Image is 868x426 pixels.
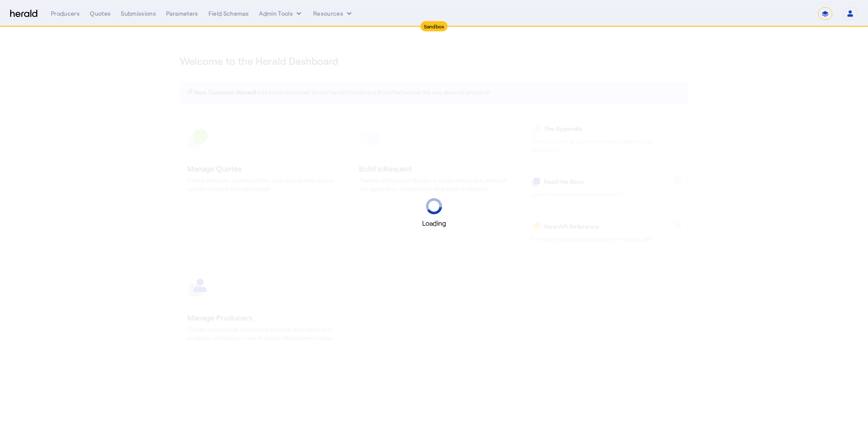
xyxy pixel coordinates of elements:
div: Submissions [121,9,156,18]
button: internal dropdown menu [259,9,303,18]
div: Producers [51,9,80,18]
button: Resources dropdown menu [313,9,353,18]
div: Field Schemas [209,9,249,18]
div: Parameters [166,9,198,18]
div: Sandbox [420,21,448,31]
img: Herald Logo [10,10,37,18]
div: Quotes [90,9,111,18]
